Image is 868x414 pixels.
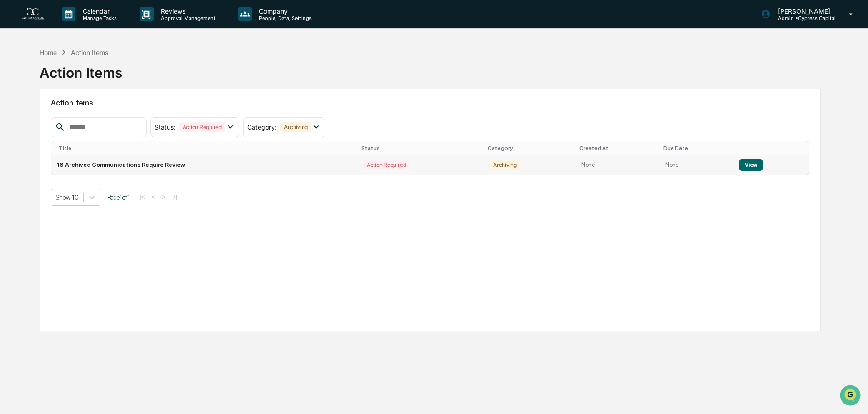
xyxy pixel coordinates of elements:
[280,122,311,132] div: Archiving
[771,15,836,21] p: Admin • Cypress Capital
[363,160,409,170] div: Action Required
[75,115,113,124] span: Attestations
[90,154,110,161] span: Pylon
[64,154,110,161] a: Powered byPylon
[62,111,116,127] a: 🗄️Attestations
[179,122,225,132] div: Action Required
[361,145,480,151] div: Status
[488,145,572,151] div: Category
[75,7,121,15] p: Calendar
[154,7,220,15] p: Reviews
[51,155,358,175] td: 18 Archived Communications Require Review
[40,57,122,81] div: Action Items
[22,8,44,20] img: logo
[137,193,147,201] button: |<
[59,145,354,151] div: Title
[66,115,73,123] div: 🗄️
[5,128,61,145] a: 🔎Data Lookup
[739,159,763,171] button: View
[5,111,62,127] a: 🖐️Preclearance
[247,123,277,131] span: Category :
[154,15,220,21] p: Approval Management
[9,19,165,34] p: How can we help?
[71,49,108,56] div: Action Items
[170,193,180,201] button: >|
[18,115,59,124] span: Preclearance
[9,70,25,86] img: 1746055101610-c473b297-6a78-478c-a979-82029cc54cd1
[839,384,863,409] iframe: Open customer support
[31,70,149,79] div: Start new chat
[9,133,16,140] div: 🔎
[771,7,836,15] p: [PERSON_NAME]
[252,7,316,15] p: Company
[660,155,734,175] td: None
[40,49,57,56] div: Home
[663,145,730,151] div: Due Date
[18,132,57,141] span: Data Lookup
[489,160,520,170] div: Archiving
[252,15,316,21] p: People, Data, Settings
[51,99,809,107] h2: Action Items
[75,15,121,21] p: Manage Tasks
[739,161,763,168] a: View
[107,194,130,201] span: Page 1 of 1
[9,115,16,123] div: 🖐️
[159,193,168,201] button: >
[579,145,656,151] div: Created At
[149,193,158,201] button: <
[576,155,660,175] td: None
[155,72,165,83] button: Start new chat
[31,79,115,86] div: We're available if you need us!
[155,123,175,131] span: Status :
